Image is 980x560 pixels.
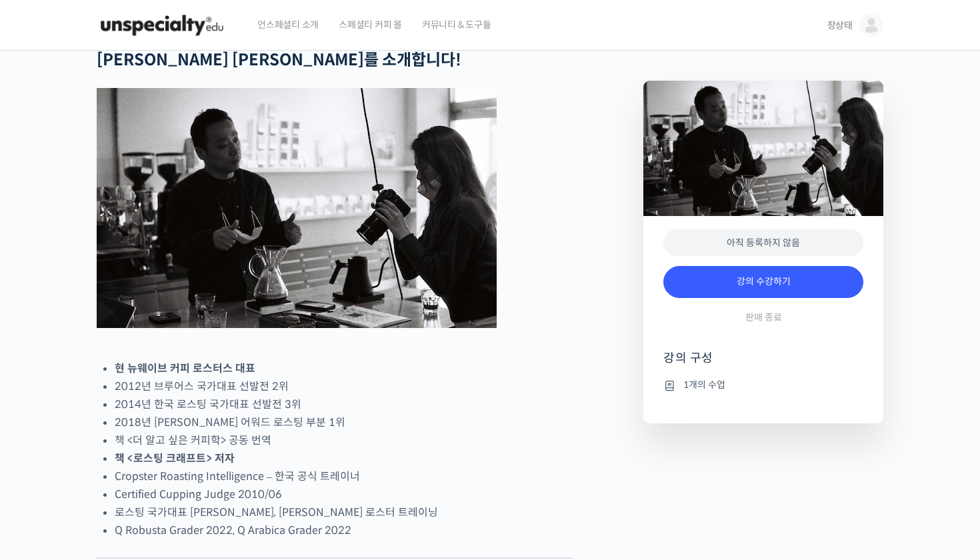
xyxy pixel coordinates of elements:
li: 1개의 수업 [663,377,863,393]
li: 2014년 한국 로스팅 국가대표 선발전 3위 [115,395,573,413]
h4: 강의 구성 [663,350,863,377]
strong: 책 <로스팅 크래프트> 저자 [115,451,235,465]
li: Certified Cupping Judge 2010/06 [115,485,573,503]
span: 판매 종료 [745,311,782,324]
li: Cropster Roasting Intelligence – 한국 공식 트레이너 [115,467,573,485]
li: 로스팅 국가대표 [PERSON_NAME], [PERSON_NAME] 로스터 트레이닝 [115,503,573,521]
li: 2012년 브루어스 국가대표 선발전 2위 [115,377,573,395]
li: 2018년 [PERSON_NAME] 어워드 로스팅 부분 1위 [115,413,573,431]
h2: ! [97,51,573,70]
div: 아직 등록하지 않음 [663,229,863,257]
li: Q Robusta Grader 2022, Q Arabica Grader 2022 [115,521,573,539]
strong: 현 뉴웨이브 커피 로스터스 대표 [115,361,255,375]
a: 강의 수강하기 [663,266,863,298]
strong: [PERSON_NAME] [PERSON_NAME]를 소개합니다 [97,50,455,70]
li: 책 <더 알고 싶은 커피학> 공동 번역 [115,431,573,449]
